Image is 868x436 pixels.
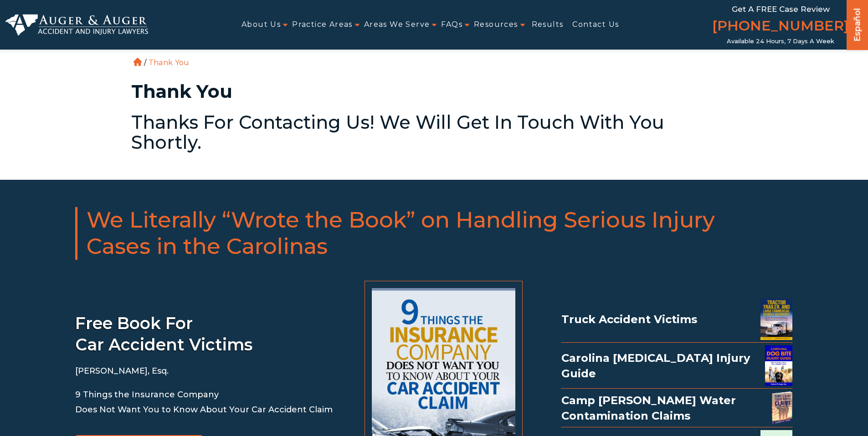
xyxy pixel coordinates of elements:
[532,15,564,35] a: Results
[712,16,849,38] a: [PHONE_NUMBER]
[292,15,353,35] a: Practice Areas
[760,299,792,340] img: Truck Accident Ebook
[561,299,792,340] a: Truck Accident VictimsTruck Accident Ebook
[441,15,462,35] a: FAQs
[572,15,619,35] a: Contact Us
[146,58,192,67] li: Thank You
[75,387,333,417] p: 9 Things the Insurance Company Does Not Want You to Know About Your Car Accident Claim
[5,14,148,36] img: Auger & Auger Accident and Injury Lawyers Logo
[561,391,792,425] a: Camp [PERSON_NAME] Water Contamination Claimsbook
[561,299,792,340] div: Truck Accident Victims
[134,58,142,66] a: Home
[87,207,793,233] span: We Literally “Wrote the Book” on Handling Serious Injury
[131,111,664,153] a: Thanks for contacting us! We will get in touch with you shortly.
[87,233,793,260] span: Cases in the Carolinas
[727,38,834,45] span: Available 24 Hours, 7 Days a Week
[131,82,737,101] h1: Thank You
[732,5,830,14] span: Get a FREE Case Review
[75,313,252,355] span: Free book for car accident victims
[561,345,792,386] div: Carolina [MEDICAL_DATA] Injury Guide
[765,345,792,386] img: Dog Bite Injury Guide Ebook
[561,345,792,386] a: Carolina [MEDICAL_DATA] Injury GuideDog Bite Injury Guide Ebook
[364,15,430,35] a: Areas We Serve
[241,15,281,35] a: About Us
[474,15,518,35] a: Resources
[561,391,792,425] div: Camp [PERSON_NAME] Water Contamination Claims
[772,391,793,425] img: book
[75,364,333,378] p: [PERSON_NAME], Esq.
